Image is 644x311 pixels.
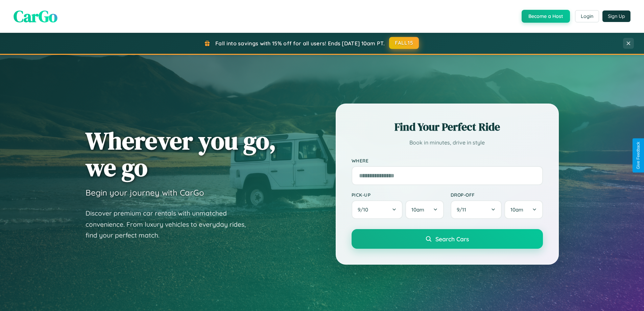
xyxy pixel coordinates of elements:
[86,208,255,241] p: Discover premium car rentals with unmatched convenience. From luxury vehicles to everyday rides, ...
[522,10,570,23] button: Become a Host
[602,10,630,22] button: Sign Up
[510,206,523,213] span: 10am
[215,40,385,47] span: Fall into savings with 15% off for all users! Ends [DATE] 10am PT.
[451,192,543,198] label: Drop-off
[86,127,276,181] h1: Wherever you go, we go
[352,158,543,163] label: Where
[352,200,403,219] button: 9/10
[352,229,543,249] button: Search Cars
[457,206,470,213] span: 9 / 11
[435,235,469,243] span: Search Cars
[411,206,424,213] span: 10am
[389,37,419,49] button: FALL15
[358,206,372,213] span: 9 / 10
[352,119,543,134] h2: Find Your Perfect Ride
[451,200,502,219] button: 9/11
[86,187,204,198] h3: Begin your journey with CarGo
[504,200,543,219] button: 10am
[575,10,599,22] button: Login
[352,138,543,148] p: Book in minutes, drive in style
[636,142,641,169] div: Give Feedback
[14,5,57,27] span: CarGo
[405,200,444,219] button: 10am
[352,192,444,198] label: Pick-up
